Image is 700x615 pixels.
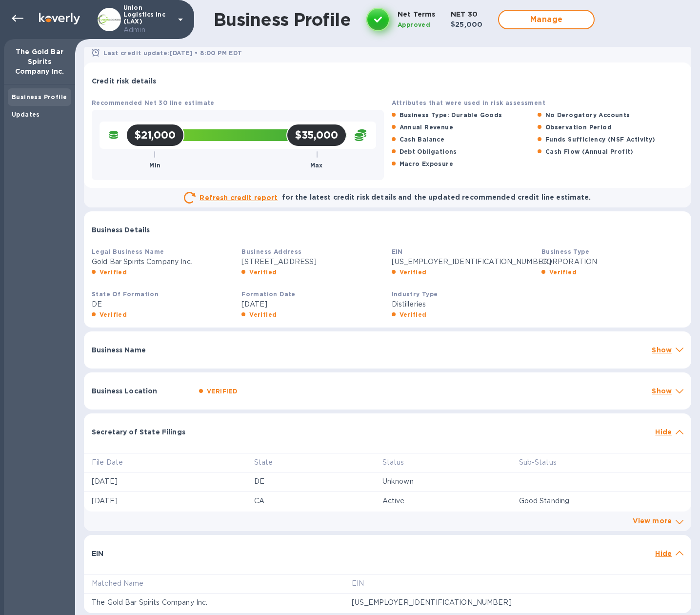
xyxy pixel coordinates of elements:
[149,162,160,169] b: Min
[295,129,338,141] h2: $35,000
[451,20,482,28] b: $25,000
[254,457,273,468] p: State
[519,457,557,468] p: Sub-Status
[92,549,191,558] p: EIN
[249,268,277,276] b: Verified
[382,457,417,468] span: Status
[100,268,127,276] b: Verified
[392,299,534,309] p: Distilleries
[123,4,172,35] p: Union Logistics Inc (LAX)
[92,386,191,396] p: Business Location
[655,549,672,558] p: Hide
[92,99,215,106] b: Recommended Net 30 line estimate
[549,268,577,276] b: Verified
[92,257,234,267] p: Gold Bar Spirits Company Inc.
[541,248,589,255] b: Business Type
[92,597,336,608] p: The Gold Bar Spirits Company Inc.
[84,372,691,410] div: Business LocationVERIFIEDShow
[254,476,367,487] p: DE
[207,388,237,395] b: VERIFIED
[84,535,691,566] div: EINHide
[400,268,427,276] b: Verified
[400,123,454,131] b: Annual Revenue
[652,386,672,396] p: Show
[92,290,159,298] b: State Of Formation
[254,496,367,506] p: CA
[382,496,503,506] p: Active
[507,14,586,25] span: Manage
[382,476,503,487] p: Unknown
[241,257,383,267] p: [STREET_ADDRESS]
[92,457,123,468] p: File Date
[249,311,277,318] b: Verified
[400,111,502,119] b: Business Type: Durable Goods
[92,578,157,589] span: Matched Name
[92,578,144,589] p: Matched Name
[12,93,67,101] b: Business Profile
[282,193,591,201] b: for the latest credit risk details and the updated recommended credit line estimate.
[92,427,191,437] p: Secretary of State Filings
[352,578,364,589] p: EIN
[519,496,683,506] p: Good Standing
[545,123,612,131] b: Observation Period
[392,248,403,255] b: EIN
[545,148,634,155] b: Cash Flow (Annual Profit)
[392,290,438,298] b: Industry Type
[92,345,191,355] p: Business Name
[200,194,278,202] u: Refresh credit report
[123,25,172,35] p: Admin
[352,578,377,589] span: EIN
[545,136,656,143] b: Funds Sufficiency (NSF Activity)
[400,136,445,143] b: Cash Balance
[92,248,164,255] b: Legal Business Name
[214,9,351,30] h1: Business Profile
[241,248,301,255] b: Business Address
[382,457,404,468] p: Status
[498,10,595,29] button: Manage
[254,457,286,468] span: State
[92,476,239,487] p: [DATE]
[400,311,427,318] b: Verified
[84,413,691,445] div: Secretary of State FilingsHide
[92,225,191,235] p: Business Details
[633,517,672,525] a: View more
[84,211,691,243] div: Business Details
[398,21,430,28] b: Approved
[103,49,242,57] b: Last credit update: [DATE] • 8:00 PM EDT
[400,160,454,167] b: Macro Exposure
[39,13,80,24] img: Logo
[92,299,234,309] p: DE
[451,10,478,18] b: NET 30
[655,427,672,437] p: Hide
[92,457,136,468] span: File Date
[392,257,534,267] p: [US_EMPLOYER_IDENTIFICATION_NUMBER]
[652,345,672,355] p: Show
[135,129,176,141] h2: $21,000
[241,290,296,298] b: Formation Date
[392,99,546,106] b: Attributes that were used in risk assessment
[92,496,239,506] p: [DATE]
[100,311,127,318] b: Verified
[545,111,630,119] b: No Derogatory Accounts
[92,76,191,86] p: Credit risk details
[400,148,457,155] b: Debt Obligations
[352,597,683,608] p: [US_EMPLOYER_IDENTIFICATION_NUMBER]
[84,331,691,369] div: Business NameShow
[241,299,383,309] p: [DATE]
[310,162,323,169] b: Max
[12,111,40,118] b: Updates
[519,457,569,468] span: Sub-Status
[12,47,67,76] p: The Gold Bar Spirits Company Inc.
[84,62,691,94] div: Credit risk details
[541,257,683,267] p: CORPORATION
[398,10,435,18] b: Net Terms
